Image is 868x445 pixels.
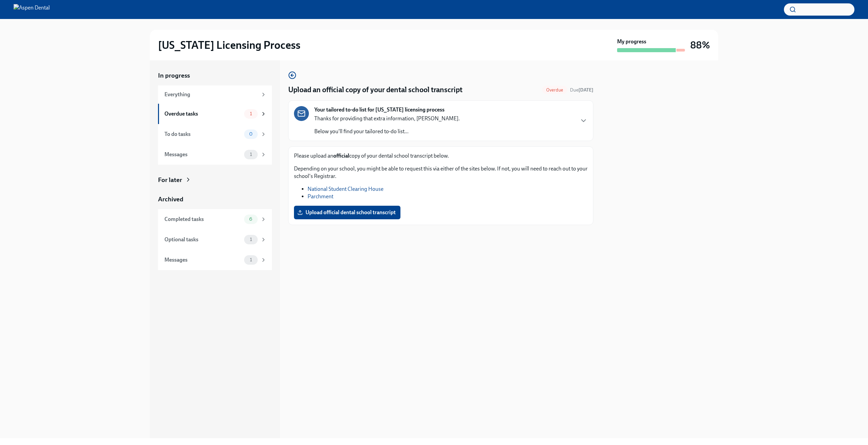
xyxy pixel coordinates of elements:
a: For later [158,176,272,184]
p: Depending on your school, you might be able to request this via either of the sites below. If not... [294,165,588,180]
span: Due [570,87,593,93]
h2: [US_STATE] Licensing Process [158,38,300,52]
div: For later [158,176,182,184]
a: Parchment [308,193,333,200]
a: Optional tasks1 [158,229,272,250]
span: 1 [246,257,256,262]
span: 1 [246,111,256,116]
div: Messages [164,256,241,264]
a: Completed tasks6 [158,209,272,229]
div: Overdue tasks [164,110,241,118]
p: Thanks for providing that extra information, [PERSON_NAME]. [314,115,460,122]
span: 1 [246,152,256,157]
a: To do tasks0 [158,124,272,144]
span: Upload official dental school transcript [299,209,396,216]
strong: official [333,153,349,159]
strong: Your tailored to-do list for [US_STATE] licensing process [314,106,445,114]
h3: 88% [690,39,710,51]
span: Overdue [542,87,567,93]
a: National Student Clearing House [308,186,383,192]
p: Below you'll find your tailored to-do list... [314,128,460,135]
div: To do tasks [164,130,241,138]
a: Everything [158,85,272,104]
a: Messages1 [158,144,272,165]
strong: My progress [617,38,646,45]
a: Overdue tasks1 [158,104,272,124]
a: In progress [158,71,272,80]
div: Optional tasks [164,236,241,243]
span: 6 [245,217,256,222]
img: Aspen Dental [14,4,50,15]
div: Completed tasks [164,216,241,223]
a: Archived [158,195,272,204]
span: 0 [245,132,257,137]
label: Upload official dental school transcript [294,206,400,219]
p: Please upload an copy of your dental school transcript below. [294,152,588,160]
span: August 8th, 2025 10:00 [570,87,593,93]
div: Messages [164,151,241,158]
a: Messages1 [158,250,272,270]
div: Everything [164,91,258,98]
h4: Upload an official copy of your dental school transcript [288,85,462,95]
strong: [DATE] [578,87,593,93]
span: 1 [246,237,256,242]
